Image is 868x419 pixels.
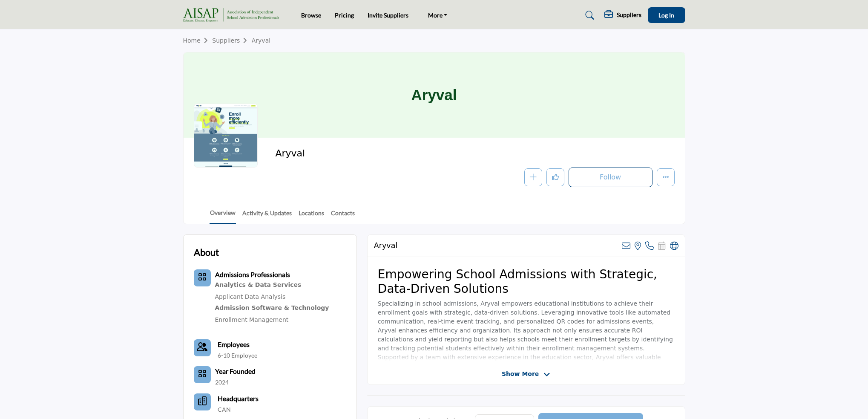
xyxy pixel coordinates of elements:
a: Applicant Data Analysis [215,293,286,300]
button: Headquarter icon [194,393,211,410]
a: Browse [301,12,321,19]
a: 6-10 Employee [218,351,257,360]
b: Year Founded [215,366,256,376]
h5: Suppliers [617,11,641,19]
a: Home [183,37,213,44]
a: Analytics & Data Services [215,280,329,291]
h1: Aryval [411,52,457,138]
a: Search [577,9,600,22]
a: Invite Suppliers [368,12,408,19]
a: Activity & Updates [242,208,292,223]
a: Contacts [331,208,355,223]
a: Suppliers [212,37,251,44]
img: site Logo [183,8,283,22]
a: Locations [298,208,325,223]
a: More [422,9,454,21]
a: Enrollment Management [215,316,289,323]
b: Employees [218,340,250,348]
button: Category Icon [194,269,211,286]
span: Log In [658,12,674,19]
b: Headquarters [218,393,259,404]
h2: Empowering School Admissions with Strategic, Data-Driven Solutions [378,267,675,296]
h2: Aryval [374,241,397,250]
p: CAN [218,405,231,414]
a: Admission Software & Technology [215,303,329,314]
a: Admissions Professionals [215,272,290,278]
a: Aryval [252,37,270,44]
button: Log In [648,7,685,23]
button: Like [546,168,564,186]
a: Employees [218,339,250,350]
button: Contact-Employee Icon [194,339,211,356]
b: Admissions Professionals [215,270,290,278]
a: Pricing [335,12,354,19]
h2: About [194,245,219,259]
div: Legal guidance and representation for schools navigating complex regulations and legal matters. [215,280,329,291]
button: No of member icon [194,366,211,383]
div: Expert advisors who assist schools in making informed decisions and achieving educational excelle... [215,303,329,314]
p: Specializing in school admissions, Aryval empowers educational institutions to achieve their enro... [378,299,675,371]
div: Suppliers [604,10,641,20]
button: Follow [569,168,652,187]
a: Overview [210,208,236,224]
span: Show More [502,370,539,379]
button: More details [657,168,675,186]
h2: Aryval [275,148,509,159]
p: 2024 [215,378,229,387]
a: Link of redirect to contact page [194,339,211,356]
